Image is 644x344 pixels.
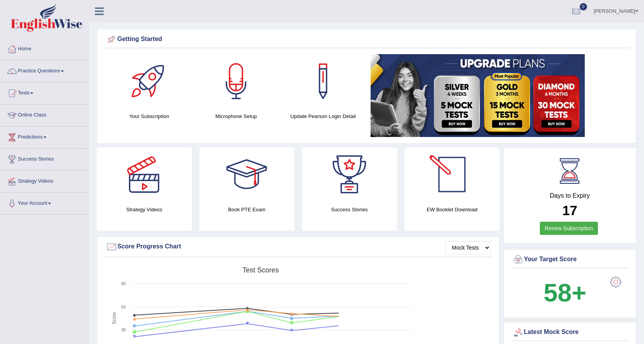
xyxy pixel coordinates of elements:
[512,254,627,265] div: Your Target Score
[121,305,126,309] text: 60
[0,127,89,146] a: Predictions
[405,205,500,214] h4: EW Booklet Download
[121,327,126,332] text: 30
[112,312,117,325] tspan: Score
[0,171,89,190] a: Strategy Videos
[580,3,587,10] span: 0
[199,205,294,214] h4: Book PTE Exam
[544,279,586,307] b: 58+
[302,205,397,214] h4: Success Stories
[106,34,627,45] div: Getting Started
[562,203,577,218] b: 17
[97,205,192,214] h4: Strategy Videos
[0,104,89,124] a: Online Class
[106,241,491,253] div: Score Progress Chart
[197,112,276,120] h4: Microphone Setup
[121,281,126,286] text: 90
[283,112,363,120] h4: Update Pearson Login Detail
[110,112,189,120] h4: Your Subscription
[0,38,89,58] a: Home
[242,266,279,274] tspan: Test scores
[0,60,89,80] a: Practice Questions
[540,222,598,235] a: Renew Subscription
[0,82,89,102] a: Tests
[371,54,585,137] img: small5.jpg
[512,327,627,338] div: Latest Mock Score
[0,193,89,212] a: Your Account
[0,149,89,168] a: Success Stories
[512,192,627,199] h4: Days to Expiry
